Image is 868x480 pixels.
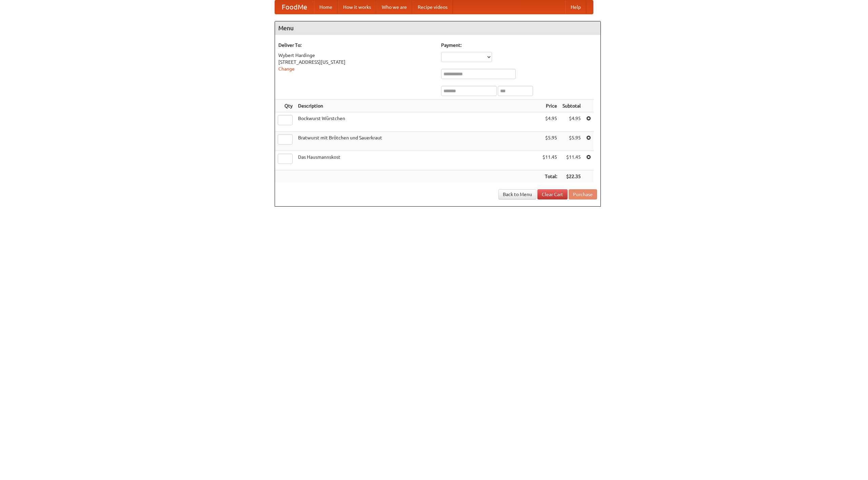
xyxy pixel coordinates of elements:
[540,170,560,183] th: Total:
[314,0,338,14] a: Home
[275,21,600,35] h4: Menu
[278,66,295,72] a: Change
[569,189,597,199] button: Purchase
[540,112,560,132] td: $4.95
[560,112,584,132] td: $4.95
[295,132,540,151] td: Bratwurst mit Brötchen und Sauerkraut
[295,151,540,170] td: Das Hausmannskost
[540,151,560,170] td: $11.45
[560,151,584,170] td: $11.45
[275,100,295,112] th: Qty
[412,0,453,14] a: Recipe videos
[560,132,584,151] td: $5.95
[278,59,434,65] div: [STREET_ADDRESS][US_STATE]
[295,100,540,112] th: Description
[275,0,314,14] a: FoodMe
[540,100,560,112] th: Price
[537,189,568,199] a: Clear Cart
[278,42,434,49] h5: Deliver To:
[278,52,434,59] div: Wybert Hardinge
[376,0,412,14] a: Who we are
[560,100,584,112] th: Subtotal
[540,132,560,151] td: $5.95
[498,189,536,199] a: Back to Menu
[338,0,376,14] a: How it works
[295,112,540,132] td: Bockwurst Würstchen
[560,170,584,183] th: $22.35
[565,0,586,14] a: Help
[441,42,597,49] h5: Payment:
